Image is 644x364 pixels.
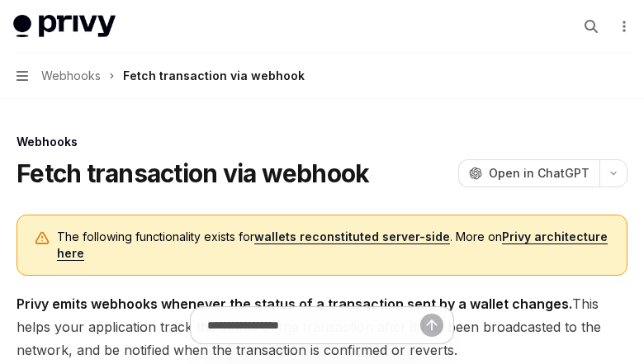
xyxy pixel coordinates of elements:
span: The following functionality exists for . More on [57,229,610,262]
div: Webhooks [17,134,627,150]
span: Webhooks [41,66,101,86]
button: Open search [578,13,604,40]
h1: Fetch transaction via webhook [17,158,369,188]
span: Open in ChatGPT [489,165,590,182]
button: Open in ChatGPT [458,159,599,187]
span: This helps your application track the status of the transaction after it has been broadcasted to ... [17,292,627,362]
input: Ask a question... [207,307,420,343]
button: Send message [420,314,443,337]
svg: Warning [34,230,50,247]
button: More actions [614,15,631,38]
strong: Privy emits webhooks whenever the status of a transaction sent by a wallet changes. [17,295,572,312]
div: Fetch transaction via webhook [123,66,305,86]
a: wallets reconstituted server-side [254,229,450,244]
img: light logo [13,15,116,38]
